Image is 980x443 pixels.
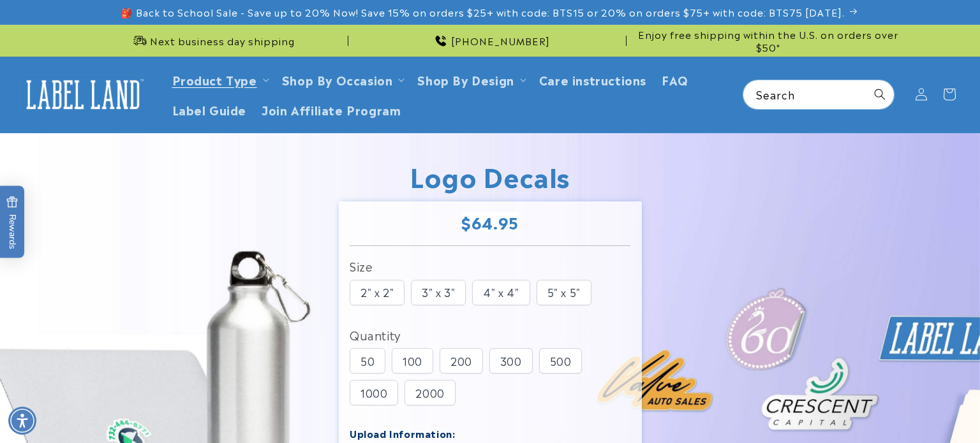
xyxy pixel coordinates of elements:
button: Search [866,80,894,108]
summary: Product Type [165,64,274,94]
div: 300 [489,348,533,374]
div: Size [350,256,630,276]
div: 100 [392,348,433,374]
div: 500 [539,348,583,374]
div: 50 [350,348,385,374]
label: Upload Information: [350,426,455,440]
span: Join Affiliate Program [262,102,401,117]
div: 5" x 5" [537,280,591,305]
div: Accessibility Menu [8,407,36,435]
span: Next business day shipping [150,34,295,47]
div: 1000 [350,380,398,405]
span: Enjoy free shipping within the U.S. on orders over $50* [632,28,905,53]
span: Label Guide [172,102,247,117]
summary: Shop By Design [410,64,531,94]
div: 2000 [405,380,455,405]
div: Quantity [350,324,630,345]
a: Label Guide [165,94,255,124]
a: Label Land [15,70,152,119]
span: Rewards [6,196,19,249]
a: Shop By Design [417,71,514,88]
a: Product Type [172,71,257,88]
h1: Logo Decals [339,159,642,192]
span: [PHONE_NUMBER] [451,34,550,47]
summary: Shop By Occasion [274,64,410,94]
div: Announcement [353,25,627,56]
span: Care instructions [539,72,646,87]
div: Announcement [632,25,905,56]
span: $64.95 [461,212,519,232]
span: FAQ [662,72,688,87]
a: Join Affiliate Program [254,94,408,124]
div: 4" x 4" [472,280,530,305]
div: Announcement [75,25,348,56]
img: Label Land [19,75,147,114]
div: 2" x 2" [350,280,405,305]
iframe: Gorgias Floating Chat [712,383,967,430]
a: FAQ [654,64,696,94]
span: 🎒 Back to School Sale - Save up to 20% Now! Save 15% on orders $25+ with code: BTS15 or 20% on or... [121,6,845,18]
span: Shop By Occasion [282,72,393,87]
div: 200 [440,348,483,374]
a: Care instructions [531,64,654,94]
div: 3" x 3" [411,280,466,305]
